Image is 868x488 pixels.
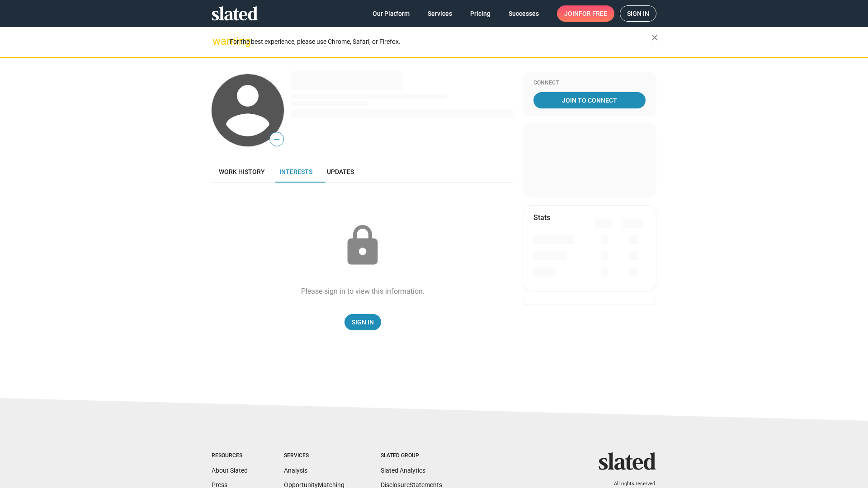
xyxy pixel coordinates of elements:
[352,314,374,330] span: Sign In
[428,5,452,22] span: Services
[627,6,649,21] span: Sign in
[649,32,660,43] mat-icon: close
[327,168,354,175] span: Updates
[463,5,498,22] a: Pricing
[420,5,459,22] a: Services
[509,5,539,22] span: Successes
[533,213,550,222] mat-card-title: Stats
[270,134,283,145] span: —
[381,452,442,460] div: Slated Group
[212,452,248,460] div: Resources
[620,5,656,22] a: Sign in
[564,5,607,22] span: Join
[344,314,381,330] a: Sign In
[279,168,312,175] span: Interests
[272,161,320,183] a: Interests
[301,286,425,296] div: Please sign in to view this information.
[284,467,307,474] a: Analysis
[219,168,265,175] span: Work history
[533,92,646,108] a: Join To Connect
[340,223,385,268] mat-icon: lock
[373,5,410,22] span: Our Platform
[230,36,651,48] div: For the best experience, please use Chrome, Safari, or Firefox.
[557,5,614,22] a: Joinfor free
[365,5,417,22] a: Our Platform
[212,36,223,47] mat-icon: warning
[212,161,272,183] a: Work history
[381,467,425,474] a: Slated Analytics
[579,5,607,22] span: for free
[212,467,248,474] a: About Slated
[533,80,646,87] div: Connect
[320,161,361,183] a: Updates
[501,5,546,22] a: Successes
[535,92,644,108] span: Join To Connect
[284,452,344,460] div: Services
[470,5,491,22] span: Pricing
